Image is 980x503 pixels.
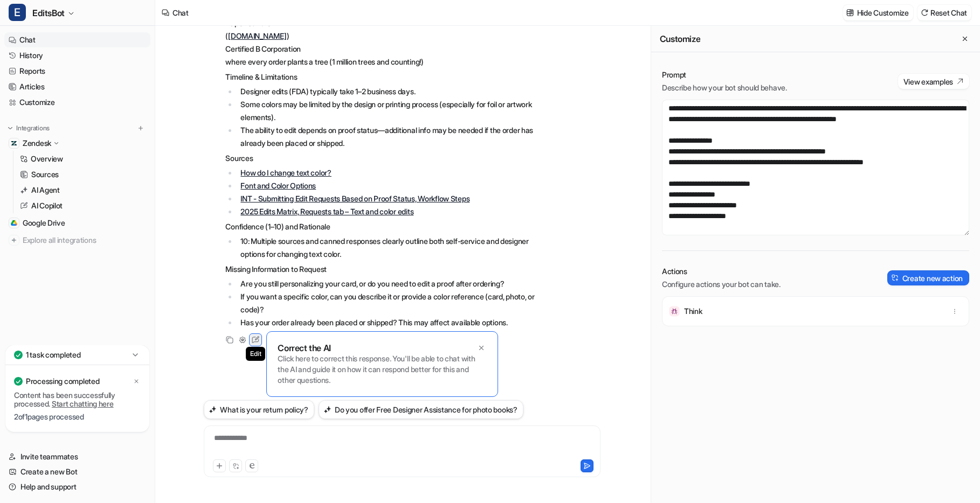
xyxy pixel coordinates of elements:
[237,290,541,316] li: If you want a specific color, can you describe it or provide a color reference (card, photo, or c...
[4,479,150,494] a: Help and support
[684,306,702,317] p: Think
[917,5,971,20] button: Reset Chat
[225,4,541,68] p: Kindly awaiting your confirmation before we proceed. Best, [Your Name] Paper Culture ( ) Certifie...
[240,207,413,216] a: 2025 Edits Matrix, Requests tab – Text and color edits
[11,140,17,146] img: Zendesk
[228,31,286,40] a: [DOMAIN_NAME]
[846,9,854,17] img: customize
[669,306,680,317] img: Think icon
[23,138,51,149] p: Zendesk
[237,235,541,261] li: 10: Multiple sources and canned responses clearly outline both self-service and designer options ...
[958,32,971,45] button: Close flyout
[4,464,150,479] a: Create a new Bot
[892,274,899,282] img: create-action-icon.svg
[662,69,787,80] p: Prompt
[14,413,141,421] p: 2 of 1 pages processed
[225,263,541,276] p: Missing Information to Request
[237,85,541,98] li: Designer edits (FDA) typically take 1–2 business days.
[921,9,928,17] img: reset
[4,79,150,94] a: Articles
[225,220,541,233] p: Confidence (1–10) and Rationale
[31,200,63,211] p: AI Copilot
[898,74,969,89] button: View examples
[26,376,99,387] p: Processing completed
[204,400,314,419] button: What is your return policy?
[16,198,150,213] a: AI Copilot
[23,232,146,249] span: Explore all integrations
[4,32,150,47] a: Chat
[237,316,541,329] li: Has your order already been placed or shipped? This may affect available options.
[31,169,59,180] p: Sources
[319,400,523,419] button: Do you offer Free Designer Assistance for photo books?
[6,124,14,132] img: expand menu
[660,33,700,44] h2: Customize
[4,123,53,134] button: Integrations
[662,82,787,93] p: Describe how your bot should behave.
[240,181,316,190] a: Font and Color Options
[16,151,150,166] a: Overview
[4,48,150,63] a: History
[16,183,150,198] a: AI Agent
[9,235,19,246] img: explore all integrations
[278,343,330,353] p: Correct the AI
[16,167,150,182] a: Sources
[26,350,81,360] p: 1 task completed
[31,185,60,195] p: AI Agent
[237,98,541,124] li: Some colors may be limited by the design or printing process (especially for foil or artwork elem...
[172,7,189,18] div: Chat
[843,5,913,20] button: Hide Customize
[52,399,114,408] a: Start chatting here
[14,391,141,408] p: Content has been successfully processed.
[278,353,487,386] p: Click here to correct this response. You'll be able to chat with the AI and guide it on how it ca...
[662,266,781,277] p: Actions
[4,95,150,110] a: Customize
[237,277,541,290] li: Are you still personalizing your card, or do you need to edit a proof after ordering?
[237,124,541,150] li: The ability to edit depends on proof status—additional info may be needed if the order has alread...
[4,215,150,230] a: Google DriveGoogle Drive
[240,168,331,177] a: How do I change text color?
[32,5,65,20] span: EditsBot
[240,194,470,203] a: INT - Submitting Edit Requests Based on Proof Status, Workflow Steps
[246,347,265,361] span: Edit
[9,4,26,21] span: E
[23,218,65,228] span: Google Drive
[137,124,144,132] img: menu_add.svg
[11,220,17,226] img: Google Drive
[662,279,781,290] p: Configure actions your bot can take.
[31,153,63,164] p: Overview
[4,64,150,79] a: Reports
[857,7,909,18] p: Hide Customize
[4,449,150,464] a: Invite teammates
[4,233,150,248] a: Explore all integrations
[16,124,50,132] p: Integrations
[225,152,541,165] p: Sources
[225,71,541,83] p: Timeline & Limitations
[887,270,969,285] button: Create new action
